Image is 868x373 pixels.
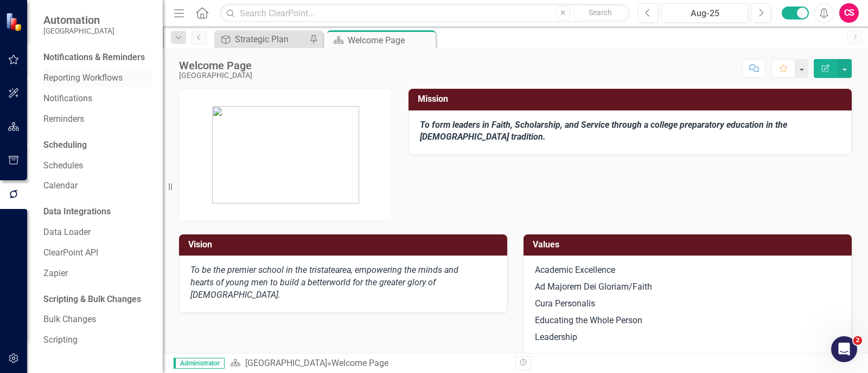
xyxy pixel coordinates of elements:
small: [GEOGRAPHIC_DATA] [43,27,114,35]
h3: Mission [418,94,846,104]
a: [GEOGRAPHIC_DATA] [245,358,327,368]
a: Reporting Workflows [43,72,152,84]
a: Calendar [43,180,152,192]
div: Scripting & Bulk Changes [43,293,141,306]
div: Scheduling [43,139,87,152]
div: Notifications & Reminders [43,51,145,64]
div: Welcome Page [331,358,388,368]
iframe: Intercom live chat [831,336,857,362]
div: Strategic Plan [235,32,307,46]
div: Data Integrations [43,206,111,218]
a: Schedules [43,160,152,172]
p: Cura Personalis [535,296,840,312]
a: Notifications [43,93,152,105]
span: Search [589,8,612,17]
span: Automation [43,14,114,27]
input: Search ClearPoint... [220,4,630,23]
p: Academic Excellence [535,264,840,279]
div: Welcome Page [348,34,433,47]
img: ClearPoint Strategy [5,12,24,31]
a: Reminders [43,113,152,126]
button: Aug-25 [661,3,748,23]
div: Welcome Page [179,60,252,71]
strong: To form leaders in Faith, Scholarship, and Service through a college preparatory education in the... [420,120,787,142]
a: Bulk Changes [43,313,152,326]
em: To be the premier school in the tristate [190,265,335,275]
span: 2 [853,336,862,345]
a: ClearPoint API [43,247,152,259]
em: hearts of young men to build a better [190,277,329,287]
div: Aug-25 [665,7,744,20]
p: Leadership [535,329,840,346]
em: area, empowering the minds and [335,265,458,275]
em: world for the greater glory of [DEMOGRAPHIC_DATA]. [190,277,436,300]
h3: Values [533,240,846,250]
p: Educating the Whole Person [535,312,840,329]
a: Zapier [43,267,152,280]
div: [GEOGRAPHIC_DATA] [179,71,252,80]
button: Search [573,5,627,21]
p: Ad Majorem Dei Gloriam/Faith [535,279,840,296]
div: » [230,357,507,370]
h3: Vision [188,240,502,250]
a: Scripting [43,334,152,346]
a: Data Loader [43,226,152,239]
span: Administrator [174,358,225,369]
a: Strategic Plan [217,32,307,46]
button: CS [839,3,859,23]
